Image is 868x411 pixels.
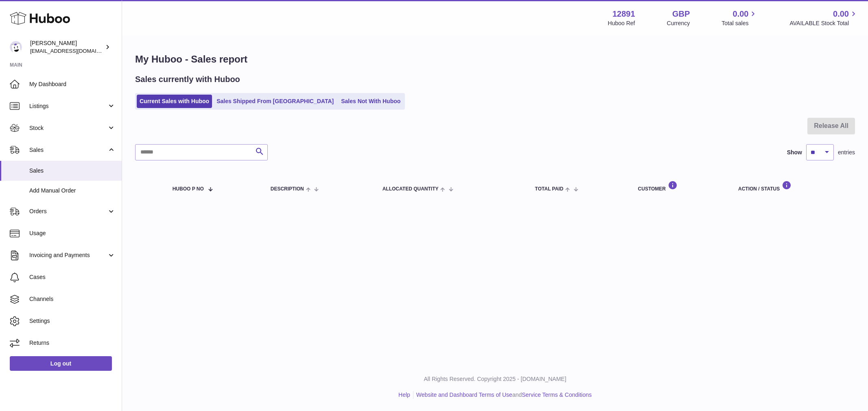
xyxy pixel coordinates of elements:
span: Orders [29,208,107,215]
a: Service Terms & Conditions [522,392,592,398]
span: Settings [29,317,116,325]
div: Action / Status [738,181,847,192]
span: Huboo P no [173,186,204,192]
div: Currency [667,19,690,27]
span: AVAILABLE Stock Total [789,19,858,27]
span: [EMAIL_ADDRESS][DOMAIN_NAME] [30,48,120,54]
span: Channels [29,295,116,303]
a: Help [398,392,410,398]
div: Customer [638,181,722,192]
strong: 12891 [612,9,635,19]
a: Current Sales with Huboo [137,95,212,108]
span: ALLOCATED Quantity [383,186,439,192]
span: Description [271,186,304,192]
span: My Dashboard [29,80,116,88]
h1: My Huboo - Sales report [135,53,855,66]
a: Sales Shipped From [GEOGRAPHIC_DATA] [214,95,337,108]
strong: GBP [672,9,690,19]
span: Listings [29,102,107,110]
span: Sales [29,146,107,154]
a: 0.00 AVAILABLE Stock Total [789,9,858,27]
span: Total sales [722,19,758,27]
span: 0.00 [833,9,849,19]
span: Total paid [535,186,564,192]
a: Website and Dashboard Terms of Use [416,392,512,398]
label: Show [787,149,802,156]
a: Sales Not With Huboo [338,95,403,108]
div: Huboo Ref [608,19,635,27]
a: 0.00 Total sales [722,9,758,27]
span: 0.00 [733,9,749,19]
span: Cases [29,273,116,281]
img: internalAdmin-12891@internal.huboo.com [10,41,22,53]
a: Log out [10,356,112,371]
span: Sales [29,167,116,175]
div: [PERSON_NAME] [30,39,103,55]
span: Stock [29,124,107,132]
span: Add Manual Order [29,187,116,195]
p: All Rights Reserved. Copyright 2025 - [DOMAIN_NAME] [129,375,861,383]
span: Returns [29,339,116,347]
li: and [413,391,592,399]
span: Usage [29,229,116,237]
h2: Sales currently with Huboo [135,74,240,85]
span: entries [838,149,855,156]
span: Invoicing and Payments [29,251,107,259]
